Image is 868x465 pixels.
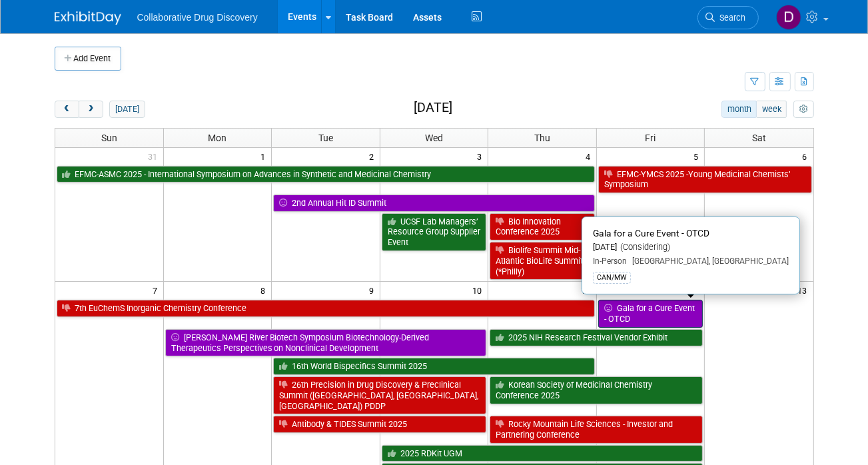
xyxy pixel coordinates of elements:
[165,329,487,356] a: [PERSON_NAME] River Biotech Symposium Biotechnology-Derived Therapeutics Perspectives on Nonclini...
[147,148,163,165] span: 31
[273,195,595,212] a: 2nd Annual Hit ID Summit
[721,101,757,118] button: month
[646,133,656,143] span: Fri
[55,47,121,71] button: Add Event
[752,133,766,143] span: Sat
[368,148,380,165] span: 2
[756,101,787,118] button: week
[382,445,703,462] a: 2025 RDKit UGM
[259,148,271,165] span: 1
[799,105,808,114] i: Personalize Calendar
[598,300,703,327] a: Gala for a Cure Event - OTCD
[57,300,595,317] a: 7th EuChemS Inorganic Chemistry Conference
[490,376,703,404] a: Korean Society of Medicinal Chemistry Conference 2025
[259,282,271,298] span: 8
[797,282,813,298] span: 13
[273,416,486,433] a: Antibody & TIDES Summit 2025
[101,133,117,143] span: Sun
[584,148,596,165] span: 4
[490,213,595,240] a: Bio Innovation Conference 2025
[318,133,333,143] span: Tue
[57,166,595,183] a: EFMC-ASMC 2025 - International Symposium on Advances in Synthetic and Medicinal Chemistry
[617,242,670,252] span: (Considering)
[414,101,452,115] h2: [DATE]
[776,5,801,30] img: Daniel Castro
[471,282,488,298] span: 10
[55,101,79,118] button: prev
[490,416,703,443] a: Rocky Mountain Life Sciences - Investor and Partnering Conference
[273,376,486,414] a: 26th Precision in Drug Discovery & Preclinical Summit ([GEOGRAPHIC_DATA], [GEOGRAPHIC_DATA], [GEO...
[490,242,595,280] a: Biolife Summit Mid-Atlantic BioLife Summit (*Philly)
[425,133,443,143] span: Wed
[593,272,631,284] div: CAN/MW
[273,358,595,375] a: 16th World Bispecifics Summit 2025
[580,282,596,298] span: 11
[382,213,487,251] a: UCSF Lab Managers’ Resource Group Supplier Event
[598,166,812,193] a: EFMC-YMCS 2025 -Young Medicinal Chemists’ Symposium
[109,101,145,118] button: [DATE]
[593,242,789,253] div: [DATE]
[55,11,121,25] img: ExhibitDay
[490,329,703,346] a: 2025 NIH Research Festival Vendor Exhibit
[593,228,709,238] span: Gala for a Cure Event - OTCD
[692,148,704,165] span: 5
[627,256,789,266] span: [GEOGRAPHIC_DATA], [GEOGRAPHIC_DATA]
[697,6,759,29] a: Search
[151,282,163,298] span: 7
[593,256,627,266] span: In-Person
[793,101,813,118] button: myCustomButton
[368,282,380,298] span: 9
[79,101,103,118] button: next
[476,148,488,165] span: 3
[208,133,226,143] span: Mon
[534,133,550,143] span: Thu
[137,12,258,23] span: Collaborative Drug Discovery
[801,148,813,165] span: 6
[715,13,746,23] span: Search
